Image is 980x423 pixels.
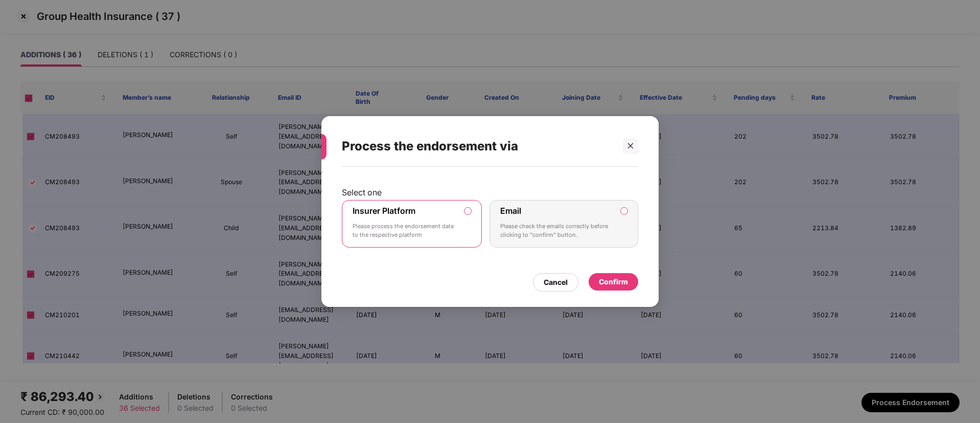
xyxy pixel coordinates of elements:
div: Cancel [544,277,568,288]
p: Select one [342,187,638,197]
label: Email [500,206,521,216]
input: Insurer PlatformPlease process the endorsement data to the respective platform [464,208,471,214]
span: close [627,142,634,149]
div: Confirm [599,276,628,287]
div: Process the endorsement via [342,126,614,166]
label: Insurer Platform [353,206,415,216]
p: Please process the endorsement data to the respective platform [353,222,457,240]
input: EmailPlease check the emails correctly before clicking to “confirm” button. [621,208,627,214]
p: Please check the emails correctly before clicking to “confirm” button. [500,222,613,240]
